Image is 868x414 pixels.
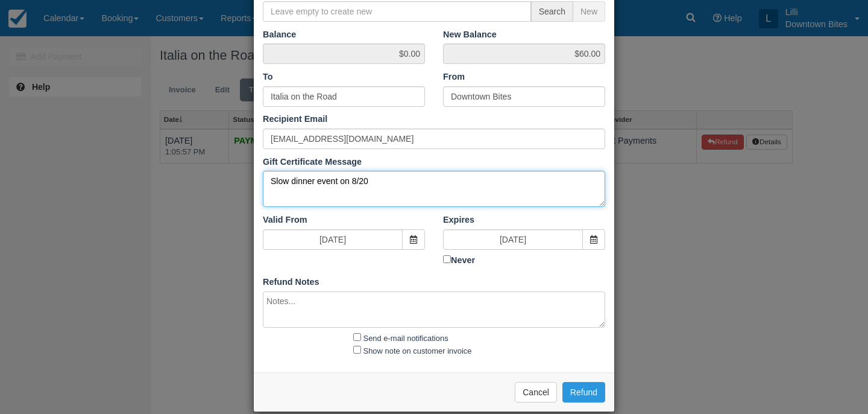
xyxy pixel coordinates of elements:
input: Email [263,129,605,149]
input: Name [443,86,605,107]
span: $60.00 [443,43,605,64]
label: Valid From [263,214,307,226]
input: Leave empty to create new [263,1,531,22]
label: Gift Certificate Message [263,156,362,168]
label: Show note on customer invoice [363,346,472,355]
label: New Balance [443,28,497,41]
span: Search [531,1,573,22]
button: Refund [562,382,605,403]
label: Expires [443,214,474,226]
input: Never [443,255,451,263]
span: $0.00 [263,43,425,64]
input: Name [263,86,425,107]
button: Cancel [515,382,557,403]
label: To [263,71,273,83]
label: Balance [263,28,296,41]
span: New [573,1,605,22]
label: Never [443,253,605,267]
label: From [443,71,465,83]
label: Refund Notes [263,276,319,288]
label: Recipient Email [263,113,327,126]
label: Send e-mail notifications [363,334,448,343]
